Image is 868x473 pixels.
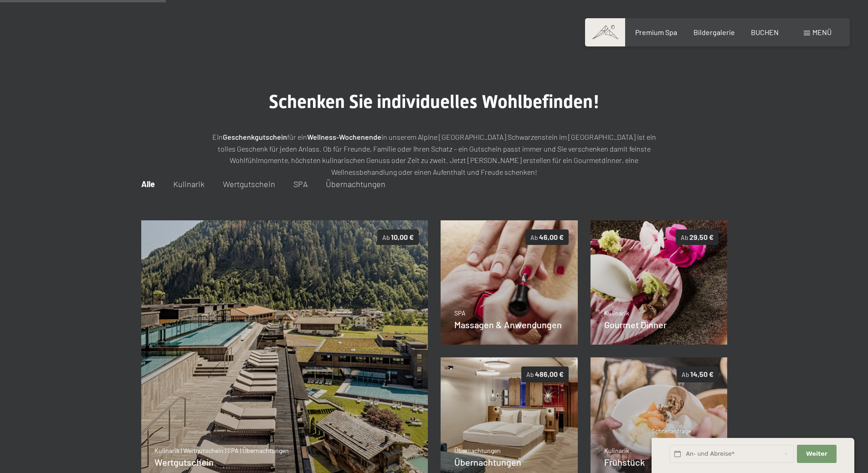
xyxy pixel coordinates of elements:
a: BUCHEN [751,28,779,36]
a: Premium Spa [635,28,677,36]
span: Menü [812,28,832,36]
span: Schnellanfrage [652,427,691,435]
strong: Wellness-Wochenende [307,132,381,141]
a: Bildergalerie [693,28,735,36]
button: Weiter [797,445,836,463]
span: Schenken Sie individuelles Wohlbefinden! [269,91,600,112]
span: Weiter [806,450,827,458]
strong: Geschenkgutschein [223,132,287,141]
p: Ein für ein in unserem Alpine [GEOGRAPHIC_DATA] Schwarzenstein im [GEOGRAPHIC_DATA] ist ein tolle... [206,131,662,178]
